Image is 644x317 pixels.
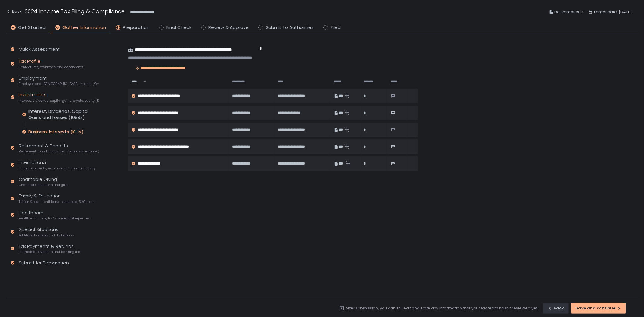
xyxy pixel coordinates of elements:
[554,8,583,16] span: Deliverables: 2
[18,24,46,31] span: Get Started
[19,250,81,254] span: Estimated payments and banking info
[19,243,81,255] div: Tax Payments & Refunds
[28,108,99,120] div: Interest, Dividends, Capital Gains and Losses (1099s)
[19,183,69,187] span: Charitable donations and gifts
[208,24,249,31] span: Review & Approve
[19,166,95,171] span: Foreign accounts, income, and financial activity
[19,142,99,154] div: Retirement & Benefits
[594,8,632,16] span: Target date: [DATE]
[62,24,106,31] span: Gather Information
[19,149,99,154] span: Retirement contributions, distributions & income (1099-R, 5498)
[6,7,22,17] button: Back
[25,7,125,15] h1: 2024 Income Tax Filing & Compliance
[19,233,74,238] span: Additional income and deductions
[345,306,538,311] div: After submission, you can still edit and save any information that your tax team hasn't reviewed ...
[543,303,569,314] button: Back
[19,210,90,221] div: Healthcare
[28,129,84,135] div: Business Interests (K-1s)
[19,65,84,69] span: Contact info, residence, and dependents
[19,193,96,204] div: Family & Education
[19,82,99,86] span: Employee and [DEMOGRAPHIC_DATA] income (W-2s)
[571,303,626,314] button: Save and continue
[19,75,99,86] div: Employment
[19,176,69,187] div: Charitable Giving
[19,91,99,103] div: Investments
[548,306,564,311] div: Back
[123,24,149,31] span: Preparation
[575,306,621,311] div: Save and continue
[166,24,191,31] span: Final Check
[19,226,74,238] div: Special Situations
[331,24,341,31] span: Filed
[19,216,90,221] span: Health insurance, HSAs & medical expenses
[19,200,96,204] span: Tuition & loans, childcare, household, 529 plans
[19,260,69,267] div: Submit for Preparation
[19,98,99,103] span: Interest, dividends, capital gains, crypto, equity (1099s, K-1s)
[266,24,314,31] span: Submit to Authorities
[6,8,22,15] div: Back
[19,58,84,69] div: Tax Profile
[19,159,95,171] div: International
[19,46,60,53] div: Quick Assessment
